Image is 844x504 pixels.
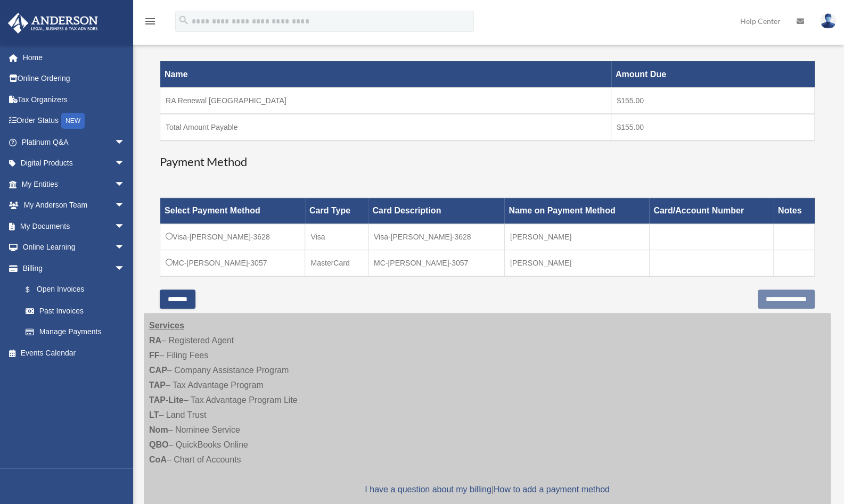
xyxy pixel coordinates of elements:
[649,198,774,224] th: Card/Account Number
[7,195,141,216] a: My Anderson Teamarrow_drop_down
[7,89,141,110] a: Tax Organizers
[114,216,136,237] span: arrow_drop_down
[611,87,815,114] td: $155.00
[504,224,649,250] td: [PERSON_NAME]
[160,114,611,141] td: Total Amount Payable
[149,425,168,434] strong: Nom
[114,237,136,259] span: arrow_drop_down
[7,173,141,195] a: My Entitiesarrow_drop_down
[15,300,136,321] a: Past Invoices
[7,216,141,237] a: My Documentsarrow_drop_down
[160,198,305,224] th: Select Payment Method
[368,250,504,277] td: MC-[PERSON_NAME]-3057
[149,321,184,330] strong: Services
[820,13,836,29] img: User Pic
[15,321,136,343] a: Manage Payments
[144,19,157,28] a: menu
[7,237,141,258] a: Online Learningarrow_drop_down
[149,366,167,375] strong: CAP
[114,195,136,217] span: arrow_drop_down
[114,258,136,279] span: arrow_drop_down
[305,198,368,224] th: Card Type
[114,131,136,153] span: arrow_drop_down
[504,250,649,277] td: [PERSON_NAME]
[504,198,649,224] th: Name on Payment Method
[31,283,37,296] span: $
[7,342,141,363] a: Events Calendar
[160,250,305,277] td: MC-[PERSON_NAME]-3057
[305,224,368,250] td: Visa
[365,485,491,494] a: I have a question about my billing
[61,113,85,129] div: NEW
[7,258,136,279] a: Billingarrow_drop_down
[144,15,157,28] i: menu
[160,61,611,87] th: Name
[114,173,136,195] span: arrow_drop_down
[7,47,141,68] a: Home
[494,485,610,494] a: How to add a payment method
[149,440,168,449] strong: QBO
[611,114,815,141] td: $155.00
[160,224,305,250] td: Visa-[PERSON_NAME]-3628
[15,279,130,301] a: $Open Invoices
[149,395,184,404] strong: TAP-Lite
[368,224,504,250] td: Visa-[PERSON_NAME]-3628
[178,14,190,26] i: search
[160,154,815,170] h3: Payment Method
[611,61,815,87] th: Amount Due
[160,87,611,114] td: RA Renewal [GEOGRAPHIC_DATA]
[149,482,825,497] p: |
[114,153,136,175] span: arrow_drop_down
[149,381,166,390] strong: TAP
[7,110,141,132] a: Order StatusNEW
[149,455,167,464] strong: CoA
[774,198,815,224] th: Notes
[305,250,368,277] td: MasterCard
[149,351,160,360] strong: FF
[7,68,141,89] a: Online Ordering
[5,13,101,34] img: Anderson Advisors Platinum Portal
[368,198,504,224] th: Card Description
[149,410,159,419] strong: LT
[7,153,141,174] a: Digital Productsarrow_drop_down
[7,131,141,153] a: Platinum Q&Aarrow_drop_down
[149,336,161,345] strong: RA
